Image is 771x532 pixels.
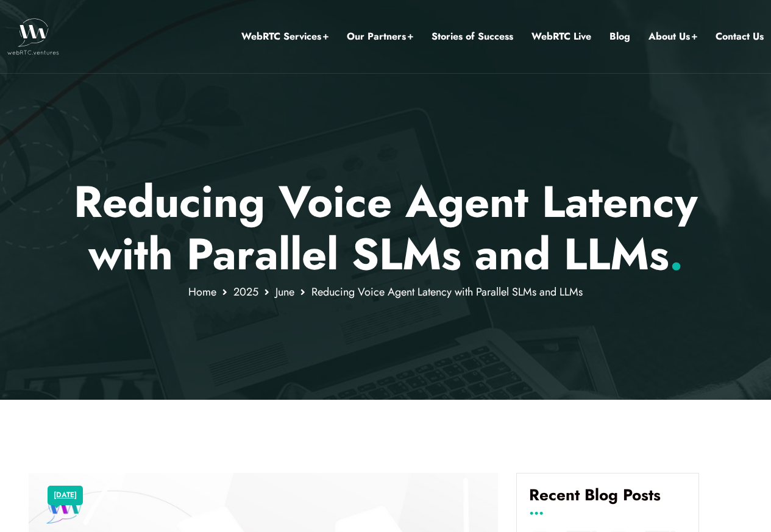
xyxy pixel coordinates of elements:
[275,284,294,300] a: June
[188,284,216,300] a: Home
[29,176,742,281] p: Reducing Voice Agent Latency with Parallel SLMs and LLMs
[233,284,258,300] a: 2025
[716,29,764,44] a: Contact Us
[7,18,59,55] img: WebRTC.ventures
[609,29,630,44] a: Blog
[311,284,583,300] span: Reducing Voice Agent Latency with Parallel SLMs and LLMs
[648,29,697,44] a: About Us
[529,486,686,514] h4: Recent Blog Posts
[347,29,413,44] a: Our Partners
[241,29,329,44] a: WebRTC Services
[54,488,77,503] a: [DATE]
[669,222,683,286] span: .
[531,29,591,44] a: WebRTC Live
[432,29,513,44] a: Stories of Success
